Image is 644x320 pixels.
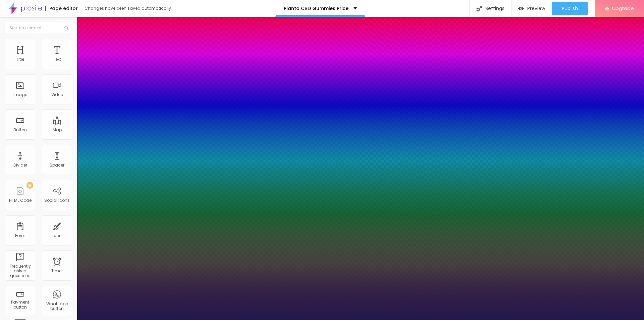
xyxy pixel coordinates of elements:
div: Whatsapp button [44,302,70,311]
div: Icon [53,233,62,238]
div: Spacer [50,163,64,168]
p: Planta CBD Gummies Price [284,6,348,11]
div: Form [15,233,25,238]
div: Changes have been saved automatically [85,6,171,10]
button: Publish [552,2,588,15]
div: Map [53,128,62,132]
div: HTML Code [9,198,32,203]
img: Icone [476,6,482,11]
span: Upgrade [612,5,634,11]
div: Frequently asked questions [7,264,33,278]
div: Text [53,57,61,62]
img: Icone [64,26,68,30]
div: Button [13,128,27,132]
div: Title [16,57,24,62]
img: view-1.svg [518,6,524,11]
div: Divider [13,163,27,168]
span: Publish [562,6,578,11]
div: Video [51,92,63,97]
div: Page editor [45,6,78,11]
input: Search element [5,22,72,34]
span: Preview [527,6,545,11]
div: Timer [51,269,63,273]
div: Payment button [7,300,33,310]
div: Image [13,92,27,97]
div: Social Icons [44,198,70,203]
button: Preview [512,2,552,15]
